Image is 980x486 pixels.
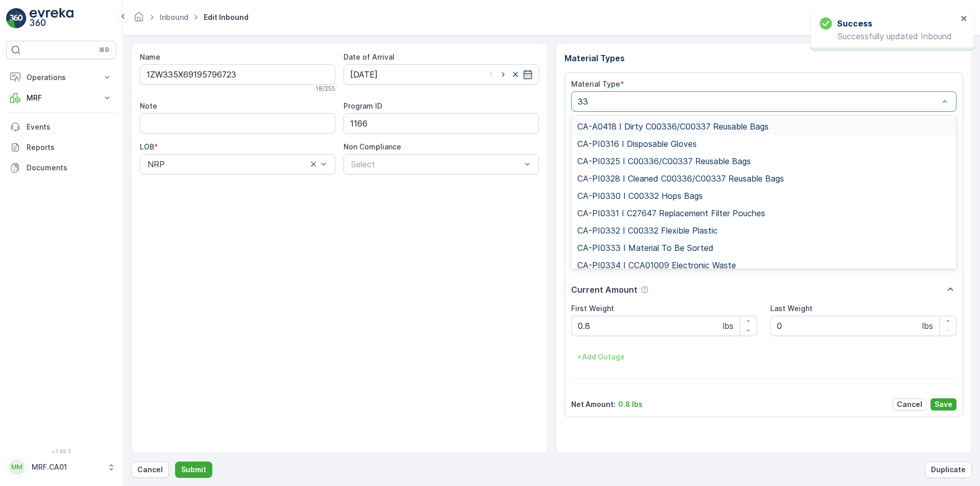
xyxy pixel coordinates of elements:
[140,101,157,110] label: Note
[571,399,616,410] p: Net Amount :
[344,64,539,85] input: dd/mm/yyyy
[175,462,212,478] button: Submit
[137,465,163,475] p: Cancel
[351,158,521,170] p: Select
[577,352,625,362] p: + Add Outage
[315,85,335,93] p: 18 / 255
[571,284,638,296] p: Current Amount
[27,142,112,152] p: Reports
[577,243,714,252] span: CA-PI0333 I Material To Be Sorted
[893,398,926,411] button: Cancel
[27,72,96,83] p: Operations
[6,88,116,108] button: MRF
[6,117,116,137] a: Events
[577,209,765,218] span: CA-PI0331 I C27647 Replacement Filter Pouches
[922,320,933,332] p: lbs
[930,398,957,411] button: Save
[344,53,395,61] label: Date of Arrival
[577,139,697,148] span: CA-PI0316 I Disposable Gloves
[6,8,27,29] img: logo
[577,122,769,131] span: CA-A0418 I Dirty C00336/C00337 Reusable Bags
[9,459,25,475] div: MM
[27,93,96,103] p: MRF
[931,465,966,475] p: Duplicate
[202,12,251,22] span: Edit Inbound
[30,8,73,29] img: logo_light-DOdMpM7g.png
[140,142,154,151] label: LOB
[565,52,964,64] p: Material Types
[6,158,116,178] a: Documents
[618,399,643,410] p: 0.8 lbs
[571,304,614,313] label: First Weight
[131,462,169,478] button: Cancel
[181,465,206,475] p: Submit
[6,137,116,158] a: Reports
[897,399,922,410] p: Cancel
[577,191,703,200] span: CA-PI0330 I C00332 Hops Bags
[571,80,620,88] label: Material Type
[577,157,751,166] span: CA-PI0325 I C00336/C00337 Reusable Bags
[641,286,649,294] div: Help Tooltip Icon
[935,399,952,410] p: Save
[770,304,813,313] label: Last Weight
[27,122,112,132] p: Events
[6,456,116,478] button: MMMRF.CA01
[820,32,958,41] p: Successfully updated Inbound
[577,174,784,183] span: CA-PI0328 I Cleaned C00336/C00337 Reusable Bags
[140,53,160,61] label: Name
[6,67,116,88] button: Operations
[133,15,144,24] a: Homepage
[577,226,718,235] span: CA-PI0332 I C00332 Flexible Plastic
[571,349,631,365] button: +Add Outage
[99,46,109,54] p: ⌘B
[837,17,872,30] h3: Success
[6,448,116,454] span: v 1.49.3
[577,261,736,270] span: CA-PI0334 I CCA01009 Electronic Waste
[961,14,968,24] button: close
[925,462,972,478] button: Duplicate
[27,163,112,173] p: Documents
[723,320,733,332] p: lbs
[160,13,188,21] a: Inbound
[344,101,382,110] label: Program ID
[344,142,401,151] label: Non Compliance
[32,462,102,472] p: MRF.CA01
